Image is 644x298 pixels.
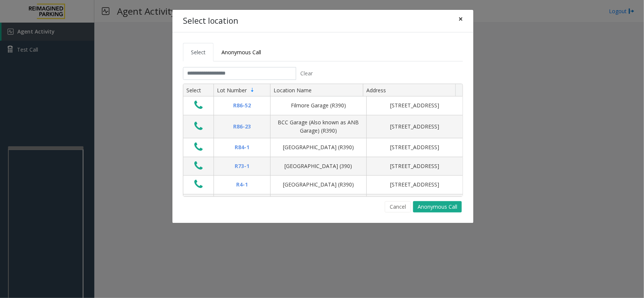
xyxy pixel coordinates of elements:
button: Anonymous Call [413,201,462,212]
button: Cancel [385,201,411,212]
div: Data table [183,84,463,196]
span: × [458,14,463,24]
div: Filmore Garage (R390) [275,101,362,110]
div: R4-1 [218,180,266,189]
span: Lot Number [217,87,247,94]
div: [GEOGRAPHIC_DATA] (R390) [275,180,362,189]
span: Select [191,49,206,56]
div: R84-1 [218,143,266,151]
span: Location Name [274,87,312,94]
span: Address [366,87,386,94]
div: BCC Garage (Also known as ANB Garage) (R390) [275,118,362,135]
th: Select [183,84,214,97]
span: Sortable [249,87,255,93]
button: Close [453,10,468,28]
div: [STREET_ADDRESS] [371,162,458,170]
div: [STREET_ADDRESS] [371,180,458,189]
div: [STREET_ADDRESS] [371,143,458,151]
div: [STREET_ADDRESS] [371,101,458,110]
div: [GEOGRAPHIC_DATA] (R390) [275,143,362,151]
div: [GEOGRAPHIC_DATA] (390) [275,162,362,170]
div: R86-23 [218,122,266,131]
span: Anonymous Call [221,49,261,56]
ul: Tabs [183,43,463,61]
div: R86-52 [218,101,266,110]
div: R73-1 [218,162,266,170]
div: [STREET_ADDRESS] [371,122,458,131]
h4: Select location [183,15,238,27]
button: Clear [296,67,317,80]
